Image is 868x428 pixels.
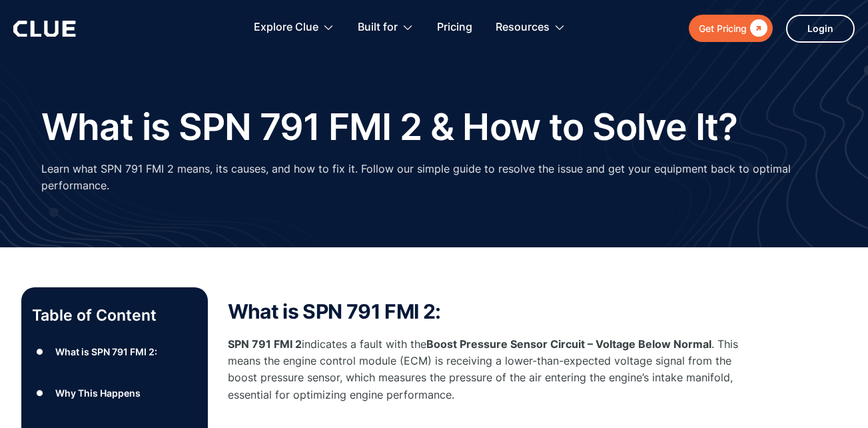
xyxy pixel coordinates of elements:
div: Explore Clue [254,7,334,49]
div:  [747,20,767,37]
a: ●What is SPN 791 FMI 2: [32,342,197,362]
div: Get Pricing [699,20,747,37]
div: Why This Happens [55,385,141,401]
div: Built for [358,7,398,49]
p: indicates a fault with the . This means the engine control module (ECM) is receiving a lower-than... [228,336,761,403]
div: Built for [358,7,414,49]
h1: What is SPN 791 FMI 2 & How to Solve It? [41,107,738,147]
a: Login [786,15,855,43]
a: Pricing [437,7,472,49]
a: Get Pricing [689,15,773,42]
div: Explore Clue [254,7,318,49]
p: Learn what SPN 791 FMI 2 means, its causes, and how to fix it. Follow our simple guide to resolve... [41,161,827,194]
p: Table of Content [32,305,197,326]
div: Resources [496,7,550,49]
div: ● [32,342,48,362]
a: ●Why This Happens [32,383,197,403]
div: Resources [496,7,566,49]
div: ● [32,383,48,403]
strong: Boost Pressure Sensor Circuit – Voltage Below Normal [426,337,711,351]
strong: What is SPN 791 FMI 2: [228,299,441,323]
strong: SPN 791 FMI 2 [228,337,302,351]
div: What is SPN 791 FMI 2: [55,343,157,360]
